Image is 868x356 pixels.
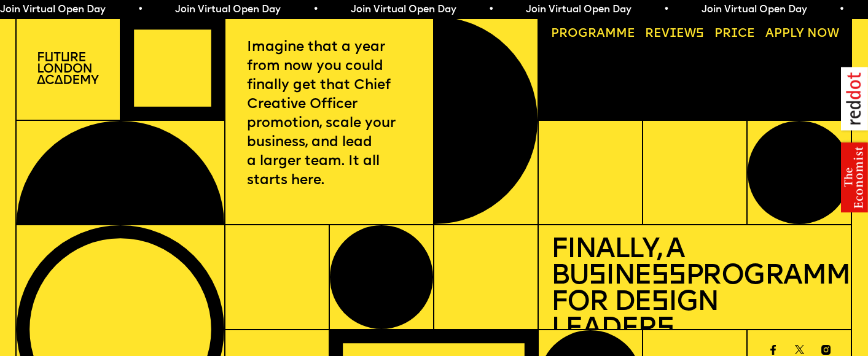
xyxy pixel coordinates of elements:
span: s [651,289,668,317]
a: Reviews [639,22,711,46]
span: s [588,263,606,290]
a: Apply now [759,22,845,46]
span: • [839,5,845,15]
span: • [663,5,669,15]
span: ss [651,263,685,290]
span: a [596,28,605,40]
span: • [138,5,143,15]
span: s [657,315,674,343]
span: • [313,5,318,15]
a: Price [708,22,761,46]
p: Imagine that a year from now you could finally get that Chief Creative Officer promotion, scale y... [247,38,412,191]
span: A [765,28,774,40]
a: Programme [545,22,641,46]
span: • [488,5,494,15]
h1: Finally, a Bu ine Programme for De ign Leader [551,238,839,343]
